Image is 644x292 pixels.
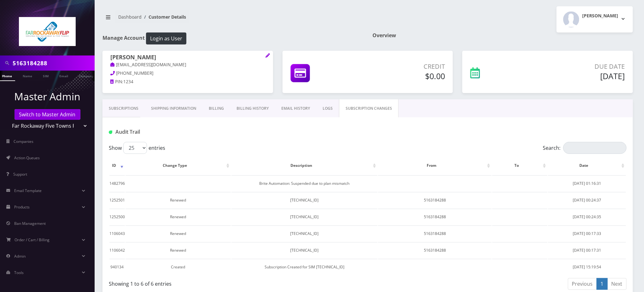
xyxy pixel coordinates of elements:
td: Renewed [126,242,231,258]
a: 1 [597,278,608,290]
span: 1234 [123,79,133,85]
nav: breadcrumb [102,10,363,28]
span: Admin [14,254,26,259]
div: Showing 1 to 6 of 6 entries [109,277,363,288]
td: [DATE] 00:17:31 [548,242,626,258]
a: Login as User [145,34,186,41]
h1: Overview [372,32,633,38]
a: Shipping Information [145,99,202,118]
span: Support [13,172,27,177]
td: [DATE] 00:17:33 [548,225,626,242]
a: Billing [202,99,230,118]
p: Due Date [525,62,625,71]
td: [DATE] 15:19:54 [548,259,626,275]
td: Renewed [126,225,231,242]
th: Description: activate to sort column ascending [231,156,378,175]
a: SIM [40,71,52,80]
input: Search in Company [13,57,93,69]
span: Ban Management [14,221,46,226]
span: Products [14,204,30,210]
span: Email Template [14,188,42,193]
td: 1106043 [109,225,125,242]
a: LOGS [316,99,339,118]
th: Date: activate to sort column ascending [548,156,626,175]
p: Credit [359,62,445,71]
td: [TECHNICAL_ID] [231,242,378,258]
td: 1252501 [109,192,125,208]
img: Far Rockaway Five Towns Flip [19,17,76,46]
a: Previous [568,278,597,290]
a: SUBSCRIPTION CHANGES [339,99,399,118]
th: ID: activate to sort column ascending [109,156,125,175]
td: Subscription Created for SIM [TECHNICAL_ID] [231,259,378,275]
td: Renewed [126,192,231,208]
td: 5163184288 [378,209,492,225]
td: [DATE] 00:24:35 [548,209,626,225]
select: Showentries [123,142,147,154]
th: From: activate to sort column ascending [378,156,492,175]
td: [TECHNICAL_ID] [231,209,378,225]
a: Dashboard [118,14,142,20]
td: [DATE] 00:24:37 [548,192,626,208]
td: 1482796 [109,175,125,191]
td: [DATE] 01:16:31 [548,175,626,191]
th: To: activate to sort column ascending [492,156,547,175]
td: 5163184288 [378,225,492,242]
th: Change Type: activate to sort column ascending [126,156,231,175]
td: 1252500 [109,209,125,225]
td: Brite Automation: Suspended due to plan mismatch [231,175,378,191]
a: EMAIL HISTORY [275,99,316,118]
label: Search: [543,142,627,154]
span: Companies [14,139,34,144]
a: Company [76,71,97,80]
td: 940134 [109,259,125,275]
button: [PERSON_NAME] [557,6,633,32]
td: 1106042 [109,242,125,258]
h1: Manage Account [102,32,363,44]
a: Subscriptions [102,99,145,118]
h1: [PERSON_NAME] [110,54,265,61]
span: Tools [14,270,24,275]
a: PIN: [110,79,123,85]
td: [TECHNICAL_ID] [231,192,378,208]
span: [PHONE_NUMBER] [116,70,154,76]
input: Search: [563,142,627,154]
td: Created [126,259,231,275]
td: Renewed [126,209,231,225]
a: Name [20,71,35,80]
button: Login as User [146,32,186,44]
td: 5163184288 [378,242,492,258]
h5: $0.00 [359,71,445,81]
span: Order / Cart / Billing [15,237,50,242]
span: Action Queues [14,155,40,161]
a: Switch to Master Admin [15,109,80,120]
td: [TECHNICAL_ID] [231,225,378,242]
h5: [DATE] [525,71,625,81]
img: Audit Trail [109,131,112,134]
label: Show entries [109,142,165,154]
li: Customer Details [142,14,186,20]
a: [EMAIL_ADDRESS][DOMAIN_NAME] [110,62,186,68]
a: Next [607,278,627,290]
a: Billing History [230,99,275,118]
td: 5163184288 [378,192,492,208]
a: Email [56,71,71,80]
h1: Audit Trail [109,129,275,135]
h2: [PERSON_NAME] [583,13,618,19]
